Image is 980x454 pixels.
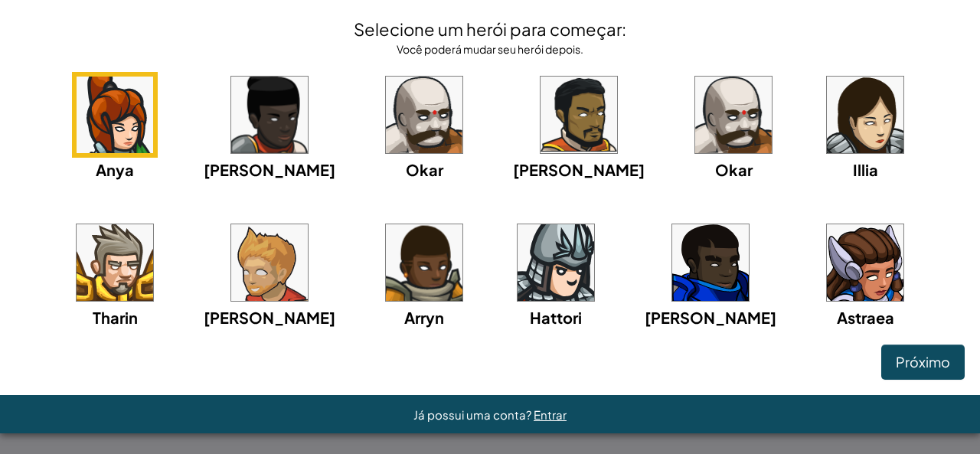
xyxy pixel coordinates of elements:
[534,407,567,422] a: Entrar
[896,353,950,371] span: Próximo
[672,224,749,301] img: portrait.png
[541,77,617,153] img: portrait.png
[513,160,645,179] span: [PERSON_NAME]
[881,345,965,380] button: Próximo
[231,77,308,153] img: portrait.png
[77,77,153,153] img: portrait.png
[518,224,594,301] img: portrait.png
[853,160,878,179] span: Illia
[204,308,335,327] span: [PERSON_NAME]
[530,308,582,327] span: Hattori
[413,407,534,422] span: Já possui uma conta?
[645,308,776,327] span: [PERSON_NAME]
[354,41,626,57] div: Você poderá mudar seu herói depois.
[386,224,462,301] img: portrait.png
[404,308,444,327] span: Arryn
[715,160,753,179] span: Okar
[204,160,335,179] span: [PERSON_NAME]
[386,77,462,153] img: portrait.png
[93,308,138,327] span: Tharin
[77,224,153,301] img: portrait.png
[96,160,134,179] span: Anya
[695,77,772,153] img: portrait.png
[231,224,308,301] img: portrait.png
[827,77,903,153] img: portrait.png
[837,308,894,327] span: Astraea
[354,17,626,41] h4: Selecione um herói para começar:
[827,224,903,301] img: portrait.png
[406,160,443,179] span: Okar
